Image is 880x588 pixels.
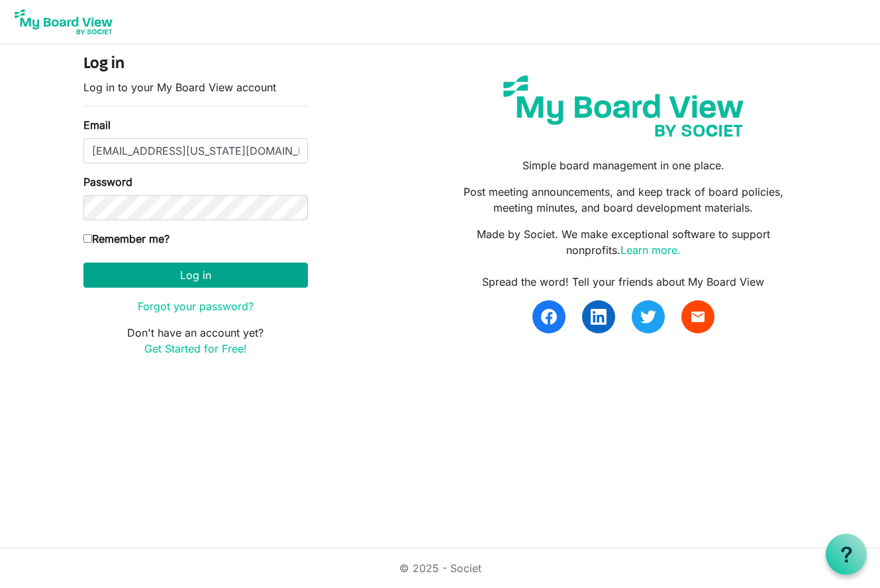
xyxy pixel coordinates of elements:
[690,309,706,325] span: email
[640,309,656,325] img: twitter.svg
[11,5,117,38] img: My Board View Logo
[450,226,797,258] p: Made by Societ. We make exceptional software to support nonprofits.
[83,55,308,74] h4: Log in
[144,342,247,355] a: Get Started for Free!
[493,65,754,147] img: my-board-view-societ.svg
[681,300,714,333] a: email
[450,274,797,290] div: Spread the word! Tell your friends about My Board View
[450,157,797,173] p: Simple board management in one place.
[83,325,308,357] p: Don't have an account yet?
[83,117,111,133] label: Email
[450,184,797,216] p: Post meeting announcements, and keep track of board policies, meeting minutes, and board developm...
[138,300,254,313] a: Forgot your password?
[83,231,170,247] label: Remember me?
[591,309,607,325] img: linkedin.svg
[83,263,308,288] button: Log in
[83,234,92,243] input: Remember me?
[399,562,481,575] a: © 2025 - Societ
[83,79,308,95] p: Log in to your My Board View account
[541,309,557,325] img: facebook.svg
[620,243,681,257] a: Learn more.
[83,174,132,190] label: Password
